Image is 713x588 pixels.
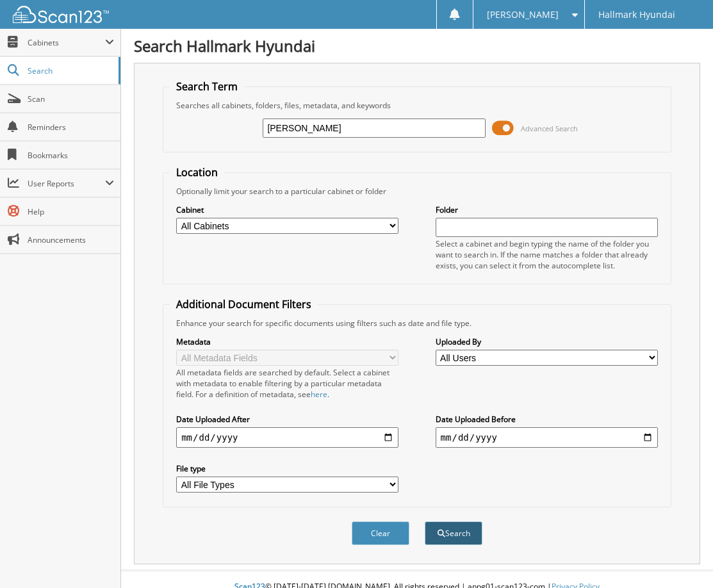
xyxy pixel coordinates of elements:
span: Hallmark Hyundai [598,11,675,19]
h1: Search Hallmark Hyundai [134,35,700,56]
legend: Location [170,165,224,179]
label: Metadata [176,336,398,347]
span: [PERSON_NAME] [487,11,559,19]
span: Reminders [28,122,114,133]
label: Date Uploaded After [176,414,398,425]
button: Clear [352,521,409,545]
label: File type [176,463,398,474]
span: User Reports [28,178,105,189]
img: scan123-logo-white.svg [13,6,109,23]
a: here [311,389,327,400]
legend: Search Term [170,79,244,94]
input: start [176,427,398,448]
label: Date Uploaded Before [436,414,658,425]
span: Cabinets [28,37,105,48]
span: Help [28,206,114,217]
span: Bookmarks [28,150,114,161]
span: Search [28,65,112,76]
input: end [436,427,658,448]
iframe: Chat Widget [649,527,713,588]
span: Announcements [28,234,114,245]
div: All metadata fields are searched by default. Select a cabinet with metadata to enable filtering b... [176,367,398,400]
div: Select a cabinet and begin typing the name of the folder you want to search in. If the name match... [436,238,658,271]
label: Cabinet [176,204,398,215]
button: Search [425,521,482,545]
div: Searches all cabinets, folders, files, metadata, and keywords [170,100,664,111]
label: Uploaded By [436,336,658,347]
span: Advanced Search [521,124,578,133]
div: Optionally limit your search to a particular cabinet or folder [170,186,664,197]
span: Scan [28,94,114,104]
legend: Additional Document Filters [170,297,318,311]
label: Folder [436,204,658,215]
div: Enhance your search for specific documents using filters such as date and file type. [170,318,664,329]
